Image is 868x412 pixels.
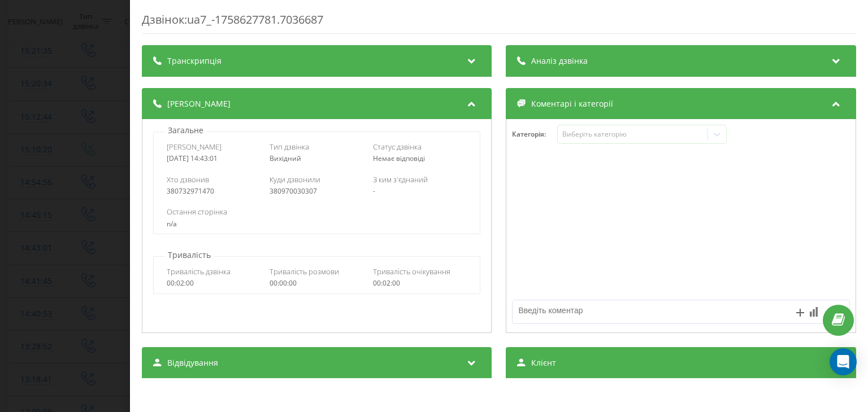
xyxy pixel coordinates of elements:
span: Відвідування [167,357,218,369]
span: Остання сторінка [167,207,227,217]
div: 380732971470 [167,187,261,195]
span: Коментарі і категорії [532,98,614,109]
div: Open Intercom Messenger [830,348,857,375]
p: Загальне [165,125,206,136]
span: [PERSON_NAME] [167,142,222,152]
span: [PERSON_NAME] [167,98,231,109]
div: 380970030307 [270,187,364,195]
div: Дзвінок : ua7_-1758627781.7036687 [142,12,856,34]
div: 00:02:00 [373,279,467,287]
span: Немає відповіді [373,154,425,163]
span: Статус дзвінка [373,142,422,152]
span: З ким з'єднаний [373,174,428,185]
div: 00:00:00 [270,279,364,287]
div: - [373,187,467,195]
div: [DATE] 14:43:01 [167,155,261,163]
span: Аналіз дзвінка [532,55,588,67]
div: 00:02:00 [167,279,261,287]
div: n/a [167,220,467,228]
span: Транскрипція [167,55,222,67]
span: Тривалість дзвінка [167,266,231,277]
span: Тип дзвінка [270,142,310,152]
span: Клієнт [532,357,557,369]
h4: Категорія : [513,130,558,138]
span: Хто дзвонив [167,174,209,185]
span: Вихідний [270,154,302,163]
span: Тривалість розмови [270,266,340,277]
span: Тривалість очікування [373,266,450,277]
div: Виберіть категорію [562,130,704,139]
p: Тривалість [165,249,214,261]
span: Куди дзвонили [270,174,321,185]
